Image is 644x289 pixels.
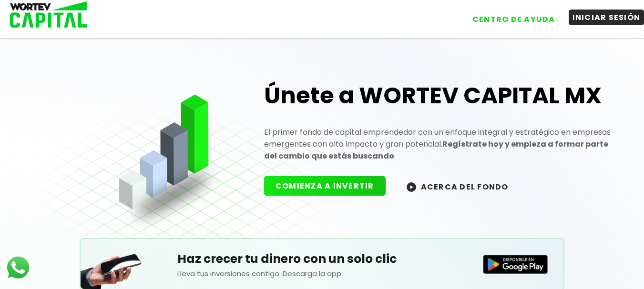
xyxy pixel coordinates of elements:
h5: Haz crecer tu dinero con un solo clic [177,250,467,268]
p: Lleva tus inversiones contigo. Descarga la app [177,268,467,279]
button: ACERCA DEL FONDO [395,176,520,197]
h1: Únete a WORTEV CAPITAL MX [264,80,612,111]
img: logos_whatsapp-icon.242b2217.svg [5,254,31,281]
p: El primer fondo de capital emprendedor con un enfoque integral y estratégico en empresas emergent... [264,126,612,162]
a: COMIENZA A INVERTIR [264,180,395,191]
button: COMIENZA A INVERTIR [264,176,386,196]
img: wortev-capital-acerca-del-fondo [407,182,416,192]
img: Disponible en Google Play [483,255,548,274]
img: Teléfono [81,242,143,289]
a: CENTRO DE AYUDA [459,4,559,27]
button: CENTRO DE AYUDA [469,11,559,27]
strong: Regístrate hoy y empieza a formar parte del cambio que estás buscando [264,139,608,161]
